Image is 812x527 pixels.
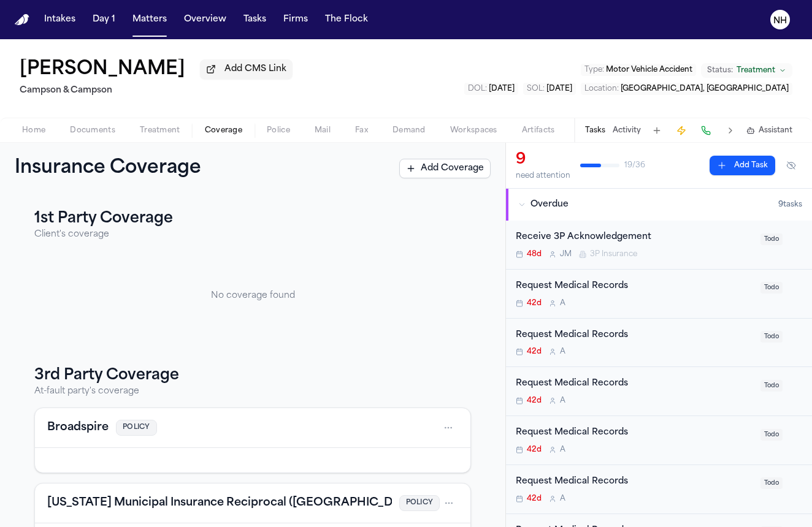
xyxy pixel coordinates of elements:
[506,416,812,465] div: Open task: Request Medical Records
[205,126,242,135] span: Coverage
[760,331,783,343] span: Todo
[22,126,45,135] span: Home
[780,156,802,175] button: Hide completed tasks (⌘⇧H)
[527,298,542,308] span: 42d
[560,249,572,259] span: J M
[707,66,733,75] span: Status:
[746,126,792,135] button: Assistant
[584,85,619,93] span: Location :
[315,126,331,135] span: Mail
[278,9,313,31] button: Firms
[224,63,286,75] span: Add CMS Link
[621,85,789,93] span: [GEOGRAPHIC_DATA], [GEOGRAPHIC_DATA]
[527,445,542,455] span: 42d
[590,249,637,259] span: 3P Insurance
[20,59,185,81] h1: [PERSON_NAME]
[34,290,471,302] p: No coverage found
[560,347,565,357] span: A
[648,122,665,139] button: Add Task
[20,83,293,98] h2: Campson & Campson
[527,396,542,406] span: 42d
[393,126,426,135] span: Demand
[527,85,545,93] span: SOL :
[439,418,458,438] button: Open actions
[464,83,518,95] button: Edit DOL: 2024-11-09
[581,64,696,76] button: Edit Type: Motor Vehicle Accident
[440,493,458,513] button: Open actions
[399,495,440,512] span: POLICY
[39,9,80,31] button: Intakes
[581,83,792,95] button: Edit Location: Putnam, NY
[267,126,290,135] span: Police
[516,426,753,440] div: Request Medical Records
[710,156,775,175] button: Add Task
[613,126,641,135] button: Activity
[516,279,753,294] div: Request Medical Records
[399,159,491,178] button: Add Coverage
[606,66,692,74] span: Motor Vehicle Accident
[20,59,185,81] button: Edit matter name
[560,494,565,504] span: A
[355,126,368,135] span: Fax
[759,126,792,135] span: Assistant
[530,199,569,211] span: Overdue
[522,126,555,135] span: Artifacts
[47,419,109,436] button: View coverage details
[523,83,576,95] button: Edit SOL: 2029-11-09
[506,319,812,368] div: Open task: Request Medical Records
[468,85,487,93] span: DOL :
[506,221,812,270] div: Open task: Receive 3P Acknowledgement
[128,9,172,31] button: Matters
[506,465,812,514] div: Open task: Request Medical Records
[70,126,115,135] span: Documents
[778,200,802,210] span: 9 task s
[15,14,29,26] img: Finch Logo
[34,366,471,385] h3: 3rd Party Coverage
[239,9,271,31] button: Tasks
[34,229,471,241] p: Client's coverage
[88,9,120,31] button: Day 1
[624,161,645,170] span: 19 / 36
[584,66,604,74] span: Type :
[585,126,605,135] button: Tasks
[560,396,565,406] span: A
[760,233,783,245] span: Todo
[516,230,753,245] div: Receive 3P Acknowledgement
[450,126,497,135] span: Workspaces
[760,282,783,294] span: Todo
[506,189,812,221] button: Overdue9tasks
[737,66,775,75] span: Treatment
[760,380,783,392] span: Todo
[516,475,753,489] div: Request Medical Records
[560,298,565,308] span: A
[506,270,812,319] div: Open task: Request Medical Records
[116,420,157,436] span: POLICY
[140,126,180,135] span: Treatment
[697,122,714,139] button: Make a Call
[47,495,423,512] button: View coverage details
[701,63,792,78] button: Change status from Treatment
[200,59,293,79] button: Add CMS Link
[527,494,542,504] span: 42d
[516,377,753,391] div: Request Medical Records
[516,171,570,181] div: need attention
[516,328,753,343] div: Request Medical Records
[320,9,373,31] button: The Flock
[179,9,231,31] button: Overview
[527,249,542,259] span: 48d
[673,122,690,139] button: Create Immediate Task
[34,385,471,398] p: At-fault party's coverage
[15,14,29,26] a: Home
[546,85,572,93] span: [DATE]
[15,157,228,180] h1: Insurance Coverage
[527,347,542,357] span: 42d
[34,209,471,229] h3: 1st Party Coverage
[489,85,515,93] span: [DATE]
